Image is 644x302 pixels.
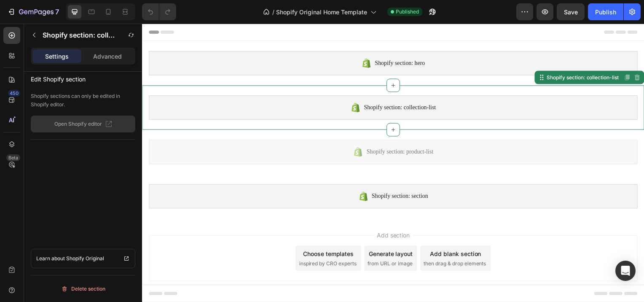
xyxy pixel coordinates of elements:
[93,52,122,61] p: Advanced
[231,169,288,179] span: Shopify section: section
[45,52,69,61] p: Settings
[31,72,135,84] p: Edit Shopify section
[233,208,273,217] span: Add section
[55,7,59,17] p: 7
[227,238,272,245] span: from URL or image
[162,227,213,236] div: Choose templates
[142,3,176,20] div: Undo/Redo
[54,120,102,128] p: Open Shopify editor
[158,238,216,245] span: inspired by CRO experts
[406,50,482,58] div: Shopify section: collection-list
[284,238,346,245] span: then drag & drop elements
[595,8,616,16] div: Publish
[31,116,135,132] button: Open Shopify editor
[66,254,104,263] p: Shopify Original
[290,227,341,236] div: Add blank section
[31,92,135,109] p: Shopify sections can only be edited in Shopify editor.
[226,124,293,134] span: Shopify section: product-list
[142,24,644,302] iframe: Design area
[43,30,117,40] p: Shopify section: collection-list
[276,8,367,16] span: Shopify Original Home Template
[557,3,585,20] button: Save
[6,154,20,161] div: Beta
[396,8,419,16] span: Published
[36,254,65,263] p: Learn about
[234,35,285,45] span: Shopify section: hero
[31,282,135,296] button: Delete section
[564,8,578,16] span: Save
[615,261,636,281] div: Open Intercom Messenger
[272,8,274,16] span: /
[31,249,135,268] a: Learn about Shopify Original
[8,90,20,97] div: 450
[223,79,296,89] span: Shopify section: collection-list
[588,3,623,20] button: Publish
[3,3,63,20] button: 7
[228,227,273,236] div: Generate layout
[61,284,105,294] div: Delete section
